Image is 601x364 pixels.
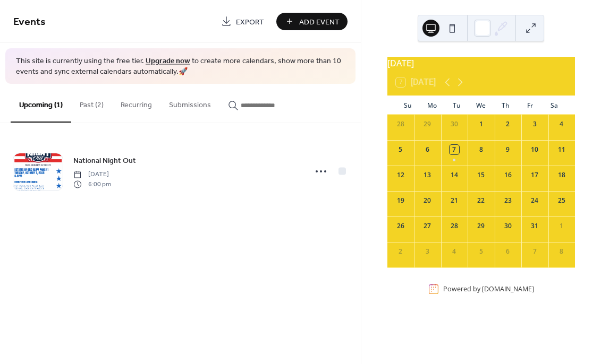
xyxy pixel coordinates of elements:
[450,247,459,256] div: 4
[73,155,136,167] span: National Night Out
[396,145,405,154] div: 5
[476,196,486,205] div: 22
[482,284,534,293] a: [DOMAIN_NAME]
[396,221,405,231] div: 26
[450,196,459,205] div: 21
[476,145,486,154] div: 8
[73,170,111,179] span: [DATE]
[542,96,566,115] div: Sa
[450,170,459,180] div: 14
[387,57,575,70] div: [DATE]
[420,96,445,115] div: Mo
[444,96,469,115] div: Tu
[557,221,566,231] div: 1
[530,221,539,231] div: 31
[476,221,486,231] div: 29
[503,221,513,231] div: 30
[160,84,219,122] button: Submissions
[422,221,432,231] div: 27
[299,16,340,28] span: Add Event
[476,119,486,129] div: 1
[73,179,111,189] span: 6:00 pm
[476,170,486,180] div: 15
[396,196,405,205] div: 19
[146,54,190,68] a: Upgrade now
[71,84,112,122] button: Past (2)
[276,13,348,30] button: Add Event
[530,247,539,256] div: 7
[530,196,539,205] div: 24
[557,145,566,154] div: 11
[503,119,513,129] div: 2
[11,84,71,123] button: Upcoming (1)
[557,196,566,205] div: 25
[503,196,513,205] div: 23
[16,56,345,77] span: This site is currently using the free tier. to create more calendars, show more than 10 events an...
[503,247,513,256] div: 6
[73,154,136,167] a: National Night Out
[443,284,534,293] div: Powered by
[396,170,405,180] div: 12
[557,170,566,180] div: 18
[422,247,432,256] div: 3
[530,145,539,154] div: 10
[396,247,405,256] div: 2
[469,96,493,115] div: We
[493,96,518,115] div: Th
[476,247,486,256] div: 5
[503,145,513,154] div: 9
[422,119,432,129] div: 29
[557,119,566,129] div: 4
[518,96,542,115] div: Fr
[530,119,539,129] div: 3
[450,221,459,231] div: 28
[396,96,420,115] div: Su
[450,145,459,154] div: 7
[557,247,566,256] div: 8
[213,13,272,30] a: Export
[503,170,513,180] div: 16
[422,170,432,180] div: 13
[112,84,160,122] button: Recurring
[422,145,432,154] div: 6
[396,119,405,129] div: 28
[13,12,46,32] span: Events
[530,170,539,180] div: 17
[450,119,459,129] div: 30
[236,16,264,28] span: Export
[422,196,432,205] div: 20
